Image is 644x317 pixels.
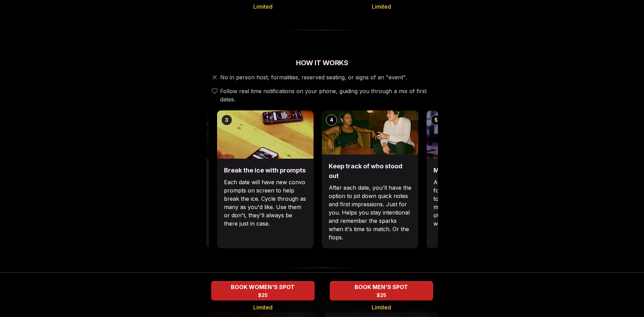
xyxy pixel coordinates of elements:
[253,2,273,11] span: Limited
[220,87,435,103] span: Follow real time notifications on your phone, guiding you through a mix of first dates.
[427,110,523,159] img: Match after, not during
[329,184,411,241] p: After each date, you'll have the option to jot down quick notes and first impressions. Just for y...
[221,115,232,126] div: 3
[258,292,268,299] span: $25
[372,2,391,11] span: Limited
[353,283,409,291] span: BOOK MEN'S SPOT
[433,166,516,175] h3: Match after, not during
[211,281,315,300] button: BOOK WOMEN'S SPOT - Limited
[330,281,433,300] button: BOOK MEN'S SPOT - Limited
[322,110,418,155] img: Keep track of who stood out
[433,178,516,228] p: At the end, you'll get a match form to choose who you'd like to keep connecting with. If it's mut...
[229,283,296,291] span: BOOK WOMEN'S SPOT
[206,58,438,68] h2: How It Works
[372,303,391,311] span: Limited
[224,178,307,228] p: Each date will have new convo prompts on screen to help break the ice. Cycle through as many as y...
[253,303,273,311] span: Limited
[431,115,442,126] div: 5
[220,73,407,81] span: No in person host, formalities, reserved seating, or signs of an "event".
[329,161,411,181] h3: Keep track of who stood out
[326,115,337,126] div: 4
[217,110,314,159] img: Break the ice with prompts
[377,292,386,299] span: $25
[224,166,307,175] h3: Break the ice with prompts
